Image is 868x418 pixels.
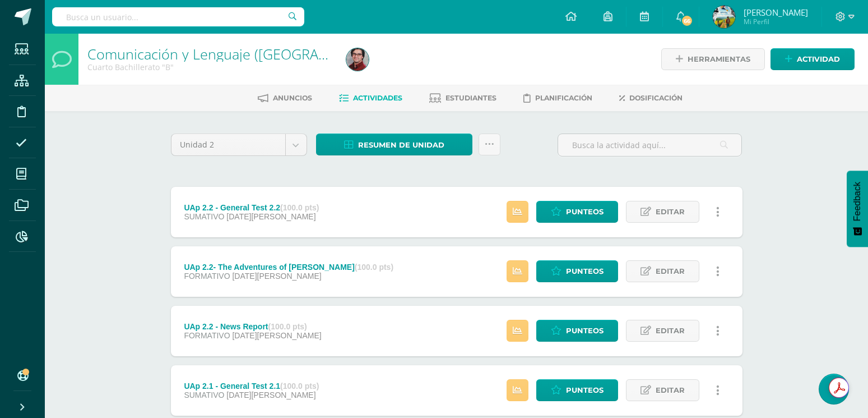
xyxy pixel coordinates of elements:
a: Punteos [536,320,618,342]
div: UAp 2.2- The Adventures of [PERSON_NAME] [184,263,393,272]
span: Actividades [353,94,402,102]
span: Mi Perfil [744,17,808,26]
a: Planificación [523,89,592,107]
span: Feedback [852,182,862,221]
span: Herramientas [688,49,750,70]
div: UAp 2.1 - General Test 2.1 [184,382,319,391]
span: Punteos [566,201,604,222]
span: [DATE][PERSON_NAME] [232,272,321,281]
span: FORMATIVO [184,331,230,340]
a: Resumen de unidad [316,134,472,155]
input: Busca la actividad aquí... [558,134,741,156]
span: Punteos [566,380,604,401]
a: Anuncios [258,89,312,107]
span: Punteos [566,261,604,282]
a: Estudiantes [429,89,496,107]
a: Actividades [339,89,402,107]
a: Actividad [770,48,855,70]
div: Cuarto Bachillerato 'B' [87,62,333,72]
span: Estudiantes [445,94,496,102]
span: Editar [656,380,685,401]
h1: Comunicación y Lenguaje (Inglés) [87,46,333,62]
span: Punteos [566,320,604,341]
span: [PERSON_NAME] [744,7,808,18]
button: Feedback - Mostrar encuesta [847,171,868,247]
input: Busca un usuario... [52,7,304,26]
strong: (100.0 pts) [280,203,319,212]
a: Punteos [536,201,618,223]
span: [DATE][PERSON_NAME] [232,331,321,340]
div: UAp 2.2 - General Test 2.2 [184,203,319,212]
span: [DATE][PERSON_NAME] [226,391,315,399]
span: Actividad [797,49,840,70]
span: FORMATIVO [184,272,230,281]
span: 66 [681,15,693,27]
span: Unidad 2 [180,134,277,155]
span: [DATE][PERSON_NAME] [226,212,315,221]
span: Anuncios [273,94,312,102]
a: Punteos [536,260,618,282]
a: Unidad 2 [171,134,307,155]
strong: (100.0 pts) [280,382,319,391]
a: Herramientas [661,48,765,70]
span: Editar [656,320,685,341]
span: Dosificación [629,94,683,102]
span: Planificación [535,94,592,102]
span: Resumen de unidad [358,135,444,155]
a: Comunicación y Lenguaje ([GEOGRAPHIC_DATA]) [87,44,397,63]
span: SUMATIVO [184,212,224,221]
span: SUMATIVO [184,391,224,399]
img: c9a93b4e3ae5c871dba39c2d8a78a895.png [346,48,369,71]
img: 68dc05d322f312bf24d9602efa4c3a00.png [713,6,735,28]
span: Editar [656,261,685,282]
strong: (100.0 pts) [268,322,307,331]
div: UAp 2.2 - News Report [184,322,321,331]
strong: (100.0 pts) [355,263,393,272]
a: Punteos [536,379,618,401]
a: Dosificación [619,89,683,107]
span: Editar [656,201,685,222]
